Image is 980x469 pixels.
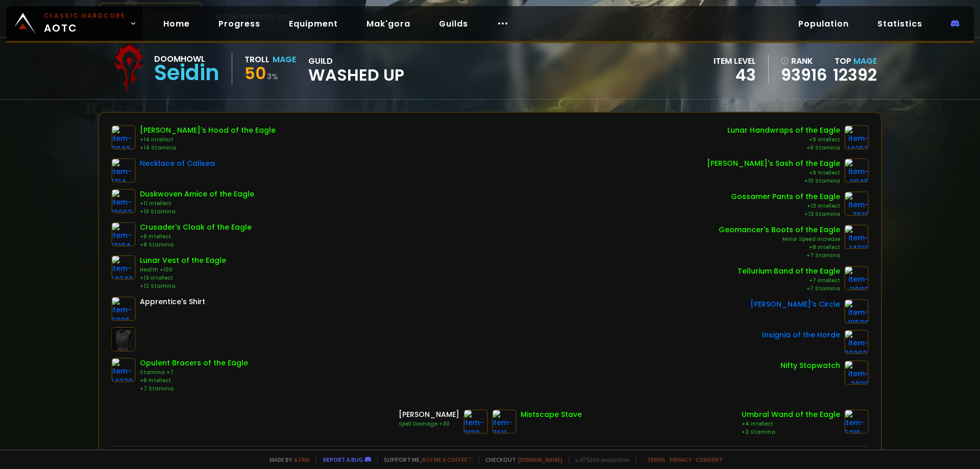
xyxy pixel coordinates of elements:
[844,158,869,183] img: item-9945
[521,409,582,420] div: Mistscape Stave
[267,71,278,82] small: 3 %
[750,299,840,310] div: [PERSON_NAME]'s Circle
[518,456,562,463] a: [DOMAIN_NAME]
[210,13,268,34] a: Progress
[44,11,126,20] small: Classic Hardcore
[323,456,363,463] a: Report a bug
[844,409,869,434] img: item-5216
[111,158,136,183] img: item-1714
[707,169,840,177] div: +9 Intellect
[140,158,215,169] div: Necklace of Calisea
[742,420,840,428] div: +4 Intellect
[273,53,296,66] div: Mage
[140,266,226,274] div: Health +100
[98,2,203,31] button: Scan character
[154,53,219,65] div: Doomhowl
[140,358,248,368] div: Opulent Bracers of the Eagle
[111,125,136,150] img: item-9940
[844,191,869,216] img: item-7519
[738,285,840,293] div: +7 Stamina
[140,377,248,385] div: +8 Intellect
[140,233,252,241] div: +8 Intellect
[111,255,136,280] img: item-14249
[727,136,840,144] div: +9 Intellect
[727,144,840,152] div: +9 Stamina
[399,420,459,428] div: Spell Damage +30
[377,456,473,463] span: Support me,
[44,11,126,36] span: AOTC
[140,274,226,282] div: +13 Intellect
[6,6,143,41] a: Classic HardcoreAOTC
[244,53,269,66] div: Troll
[140,385,248,393] div: +7 Stamina
[111,189,136,213] img: item-10063
[569,456,630,463] span: v. d752d5 - production
[833,55,877,67] div: Top
[844,360,869,385] img: item-2820
[399,409,459,420] div: [PERSON_NAME]
[140,255,226,266] div: Lunar Vest of the Eagle
[140,136,276,144] div: +14 Intellect
[780,360,840,371] div: Nifty Stopwatch
[833,63,877,86] a: 12392
[844,299,869,324] img: item-18586
[869,13,930,34] a: Statistics
[707,158,840,169] div: [PERSON_NAME]'s Sash of the Eagle
[696,456,723,463] a: Consent
[140,241,252,249] div: +8 Stamina
[111,358,136,382] img: item-14279
[742,409,840,420] div: Umbral Wand of the Eagle
[853,55,877,67] span: Mage
[140,144,276,152] div: +14 Stamina
[719,235,840,243] div: Minor Speed Increase
[140,208,254,216] div: +10 Stamina
[263,456,309,463] span: Made by
[719,252,840,260] div: +7 Stamina
[731,210,840,218] div: +13 Stamina
[727,125,840,136] div: Lunar Handwraps of the Eagle
[844,266,869,290] img: item-11988
[844,330,869,354] img: item-209623
[140,200,254,208] div: +11 Intellect
[714,67,756,83] div: 43
[742,428,840,436] div: +3 Stamina
[781,67,827,83] a: 93916
[140,368,248,377] div: Stamina +7
[492,409,517,434] img: item-7611
[714,55,756,67] div: item level
[111,222,136,246] img: item-10194
[140,282,226,290] div: +12 Stamina
[294,456,309,463] a: a fan
[738,277,840,285] div: +7 Intellect
[670,456,692,463] a: Privacy
[281,13,346,34] a: Equipment
[731,191,840,202] div: Gossamer Pants of the Eagle
[308,55,404,83] div: guild
[244,62,266,85] span: 50
[781,55,827,67] div: rank
[140,222,252,233] div: Crusader's Cloak of the Eagle
[731,202,840,210] div: +13 Intellect
[358,13,419,34] a: Mak'gora
[155,13,198,34] a: Home
[790,13,857,34] a: Population
[308,67,404,83] span: Washed Up
[422,456,473,463] a: Buy me a coffee
[140,297,205,307] div: Apprentice's Shirt
[707,177,840,185] div: +10 Stamina
[719,243,840,252] div: +8 Intellect
[647,456,666,463] a: Terms
[844,125,869,150] img: item-14253
[844,225,869,249] img: item-14218
[479,456,562,463] span: Checkout
[111,297,136,321] img: item-6096
[140,125,276,136] div: [PERSON_NAME]'s Hood of the Eagle
[431,13,476,34] a: Guilds
[762,330,840,340] div: Insignia of the Horde
[463,409,488,434] img: item-2139
[719,225,840,235] div: Geomancer's Boots of the Eagle
[154,65,219,81] div: Seidin
[140,189,254,200] div: Duskwoven Amice of the Eagle
[738,266,840,277] div: Tellurium Band of the Eagle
